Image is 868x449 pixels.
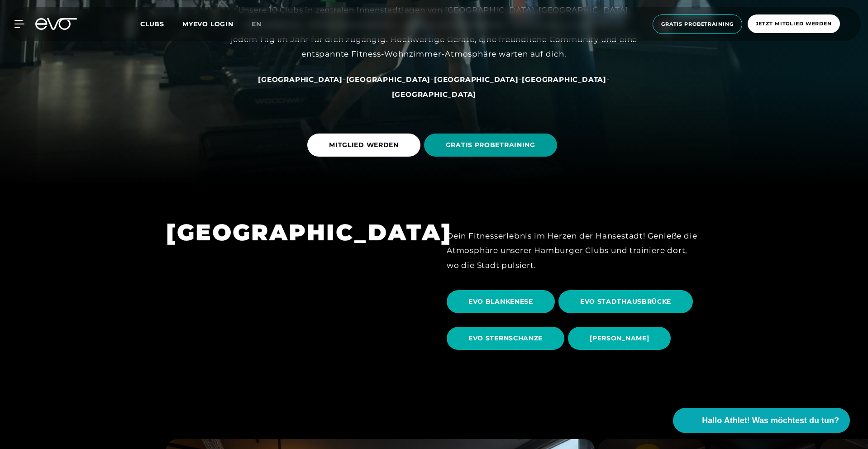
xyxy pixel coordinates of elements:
[140,19,182,28] a: Clubs
[307,127,424,163] a: MITGLIED WERDEN
[392,90,477,99] a: [GEOGRAPHIC_DATA]
[258,75,343,84] a: [GEOGRAPHIC_DATA]
[346,75,431,84] a: [GEOGRAPHIC_DATA]
[424,127,561,163] a: GRATIS PROBETRAINING
[447,229,702,272] div: Dein Fitnesserlebnis im Herzen der Hansestadt! Genieße die Atmosphäre unserer Hamburger Clubs und...
[166,218,421,247] h1: [GEOGRAPHIC_DATA]
[702,415,839,427] span: Hallo Athlet! Was möchtest du tun?
[468,297,533,306] span: EVO BLANKENESE
[468,334,543,343] span: EVO STERNSCHANZE
[650,14,745,34] a: Gratis Probetraining
[252,19,272,29] a: en
[756,20,832,28] span: Jetzt Mitglied werden
[434,75,519,84] a: [GEOGRAPHIC_DATA]
[580,297,671,306] span: EVO STADTHAUSBRÜCKE
[661,20,734,28] span: Gratis Probetraining
[558,283,696,320] a: EVO STADTHAUSBRÜCKE
[447,283,558,320] a: EVO BLANKENESE
[252,20,262,28] span: en
[447,320,568,357] a: EVO STERNSCHANZE
[230,72,638,101] div: - - - -
[590,334,649,343] span: [PERSON_NAME]
[446,140,535,150] span: GRATIS PROBETRAINING
[568,320,674,357] a: [PERSON_NAME]
[745,14,843,34] a: Jetzt Mitglied werden
[522,75,606,84] a: [GEOGRAPHIC_DATA]
[182,20,234,28] a: MYEVO LOGIN
[329,140,399,150] span: MITGLIED WERDEN
[673,408,850,433] button: Hallo Athlet! Was möchtest du tun?
[140,20,164,28] span: Clubs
